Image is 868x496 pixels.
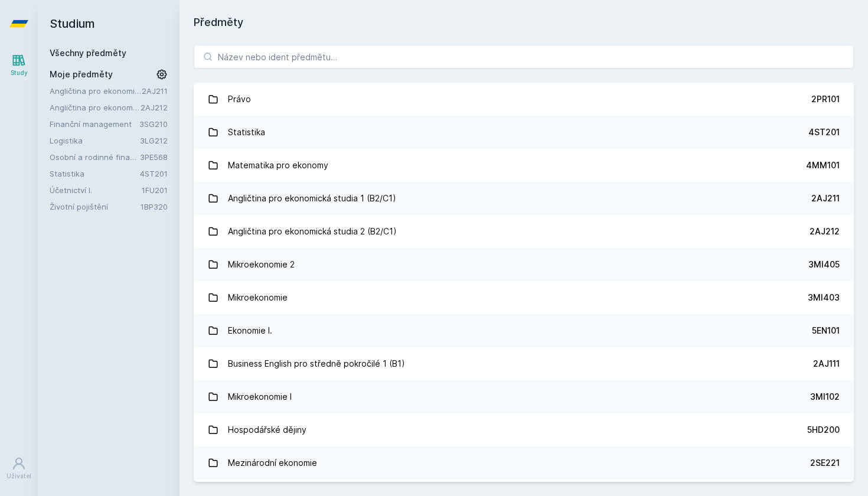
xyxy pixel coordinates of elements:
[808,126,840,138] div: 4ST201
[194,14,854,31] h1: Předměty
[50,168,140,180] a: Statistika
[141,103,168,112] a: 2AJ212
[194,182,854,215] a: Angličtina pro ekonomická studia 1 (B2/C1) 2AJ211
[142,86,168,96] a: 2AJ211
[810,226,840,237] div: 2AJ212
[11,68,28,77] div: Study
[194,281,854,314] a: Mikroekonomie 3MI403
[140,169,168,178] a: 4ST201
[140,136,168,145] a: 3LG212
[142,185,168,195] a: 1FU201
[228,286,288,309] div: Mikroekonomie
[139,119,168,129] a: 3SG210
[194,149,854,182] a: Matematika pro ekonomy 4MM101
[228,385,292,409] div: Mikroekonomie I
[140,152,168,162] a: 3PE568
[194,83,854,116] a: Právo 2PR101
[2,451,35,487] a: Uživatel
[194,45,854,68] input: Název nebo ident předmětu…
[50,135,140,146] a: Logistika
[50,201,141,213] a: Životní pojištění
[194,413,854,446] a: Hospodářské dějiny 5HD200
[806,159,840,171] div: 4MM101
[811,93,840,105] div: 2PR101
[808,292,840,304] div: 3MI403
[228,120,265,144] div: Statistika
[228,154,328,177] div: Matematika pro ekonomy
[50,118,139,130] a: Finanční management
[194,248,854,281] a: Mikroekonomie 2 3MI405
[50,184,142,196] a: Účetnictví I.
[194,116,854,149] a: Statistika 4ST201
[808,259,840,270] div: 3MI405
[6,472,31,481] div: Uživatel
[50,151,140,163] a: Osobní a rodinné finance
[812,325,840,337] div: 5EN101
[194,446,854,479] a: Mezinárodní ekonomie 2SE221
[194,215,854,248] a: Angličtina pro ekonomická studia 2 (B2/C1) 2AJ212
[228,253,295,276] div: Mikroekonomie 2
[2,47,35,83] a: Study
[810,391,840,403] div: 3MI102
[811,192,840,204] div: 2AJ211
[813,358,840,370] div: 2AJ111
[228,319,272,342] div: Ekonomie I.
[228,187,396,210] div: Angličtina pro ekonomická studia 1 (B2/C1)
[228,352,405,376] div: Business English pro středně pokročilé 1 (B1)
[50,68,113,80] span: Moje předměty
[228,418,306,442] div: Hospodářské dějiny
[50,102,141,113] a: Angličtina pro ekonomická studia 2 (B2/C1)
[50,48,126,58] a: Všechny předměty
[141,202,168,211] a: 1BP320
[810,457,840,469] div: 2SE221
[194,380,854,413] a: Mikroekonomie I 3MI102
[228,87,251,111] div: Právo
[194,314,854,347] a: Ekonomie I. 5EN101
[228,451,317,475] div: Mezinárodní ekonomie
[194,347,854,380] a: Business English pro středně pokročilé 1 (B1) 2AJ111
[50,85,142,97] a: Angličtina pro ekonomická studia 1 (B2/C1)
[228,220,397,243] div: Angličtina pro ekonomická studia 2 (B2/C1)
[807,424,840,436] div: 5HD200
